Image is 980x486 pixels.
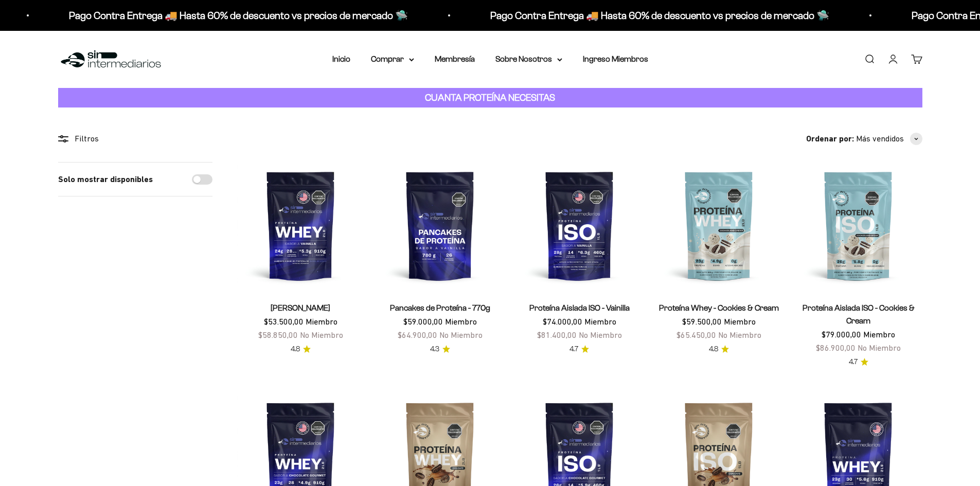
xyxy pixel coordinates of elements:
span: 4.3 [430,344,439,355]
span: 4.8 [709,344,718,355]
span: $79.000,00 [822,330,861,339]
p: Pago Contra Entrega 🚚 Hasta 60% de descuento vs precios de mercado 🛸 [452,7,791,24]
span: Miembro [724,317,756,326]
p: Pago Contra Entrega 🚚 Hasta 60% de descuento vs precios de mercado 🛸 [31,7,370,24]
a: Proteína Aislada ISO - Vainilla [529,303,630,312]
span: 4.7 [569,344,578,355]
a: [PERSON_NAME] [271,303,330,312]
a: Proteína Aislada ISO - Cookies & Cream [803,303,915,325]
span: No Miembro [300,330,343,339]
a: Proteína Whey - Cookies & Cream [659,303,779,312]
span: $53.500,00 [264,317,304,326]
summary: Sobre Nosotros [495,52,562,66]
a: 4.84.8 de 5.0 estrellas [291,344,311,355]
a: 4.74.7 de 5.0 estrellas [569,344,589,355]
span: $59.000,00 [403,317,443,326]
span: 4.8 [291,344,300,355]
strong: CUANTA PROTEÍNA NECESITAS [425,92,555,103]
a: 4.34.3 de 5.0 estrellas [430,344,450,355]
span: Ordenar por: [806,132,854,146]
span: $59.500,00 [682,317,722,326]
span: Miembro [584,317,616,326]
span: No Miembro [439,330,483,339]
span: $58.850,00 [258,330,298,339]
span: Miembro [445,317,477,326]
a: Ingreso Miembros [583,55,648,63]
span: $86.900,00 [816,343,856,352]
span: No Miembro [858,343,901,352]
span: Miembro [306,317,337,326]
span: Más vendidos [856,132,904,146]
span: 4.7 [849,356,858,368]
button: Más vendidos [856,132,922,146]
span: $64.900,00 [398,330,437,339]
span: No Miembro [718,330,761,339]
span: $74.000,00 [543,317,582,326]
summary: Comprar [371,52,414,66]
label: Solo mostrar disponibles [58,173,153,186]
a: 4.74.7 de 5.0 estrellas [849,356,868,368]
span: No Miembro [579,330,622,339]
a: Membresía [435,55,475,63]
a: Pancakes de Proteína - 770g [390,303,490,312]
span: Miembro [863,330,895,339]
span: $81.400,00 [537,330,577,339]
span: $65.450,00 [676,330,716,339]
a: Inicio [332,55,350,63]
a: 4.84.8 de 5.0 estrellas [709,344,729,355]
div: Filtros [58,132,212,146]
